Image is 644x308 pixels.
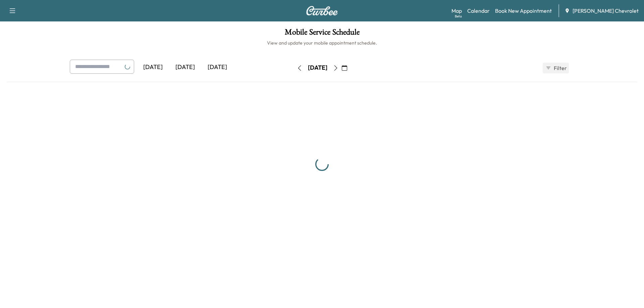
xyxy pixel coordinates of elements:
[201,60,233,75] div: [DATE]
[554,64,566,72] span: Filter
[7,28,637,40] h1: Mobile Service Schedule
[306,6,338,15] img: Curbee Logo
[543,63,569,73] button: Filter
[7,40,637,46] h6: View and update your mobile appointment schedule.
[495,7,552,15] a: Book New Appointment
[455,14,462,19] div: Beta
[467,7,490,15] a: Calendar
[137,60,169,75] div: [DATE]
[451,7,462,15] a: MapBeta
[308,64,327,72] div: [DATE]
[169,60,201,75] div: [DATE]
[573,7,639,15] span: [PERSON_NAME] Chevrolet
